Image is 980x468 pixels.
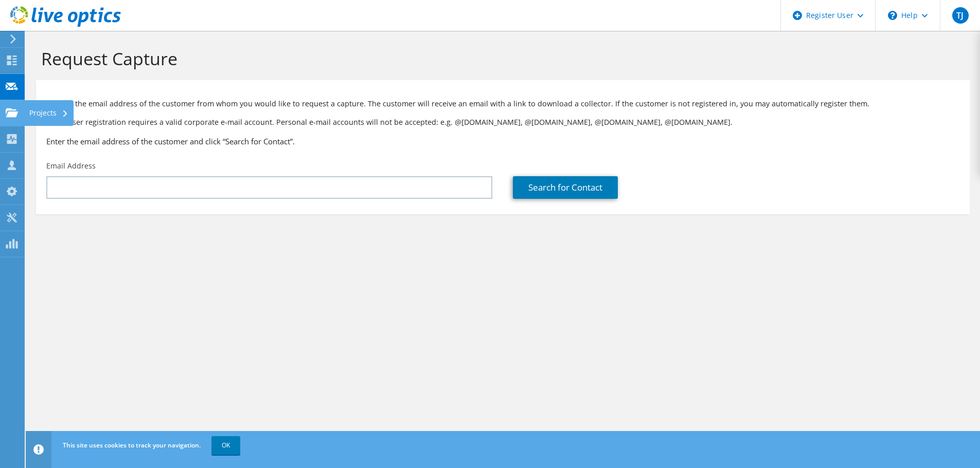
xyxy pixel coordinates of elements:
[46,98,959,109] p: Provide the email address of the customer from whom you would like to request a capture. The cust...
[24,100,74,126] div: Projects
[952,7,969,24] span: TJ
[46,117,959,128] p: Note: User registration requires a valid corporate e-mail account. Personal e-mail accounts will ...
[211,436,240,455] a: OK
[46,136,959,147] h3: Enter the email address of the customer and click “Search for Contact”.
[888,11,897,20] svg: \n
[41,48,959,69] h1: Request Capture
[46,161,96,171] label: Email Address
[513,176,618,199] a: Search for Contact
[63,441,201,450] span: This site uses cookies to track your navigation.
